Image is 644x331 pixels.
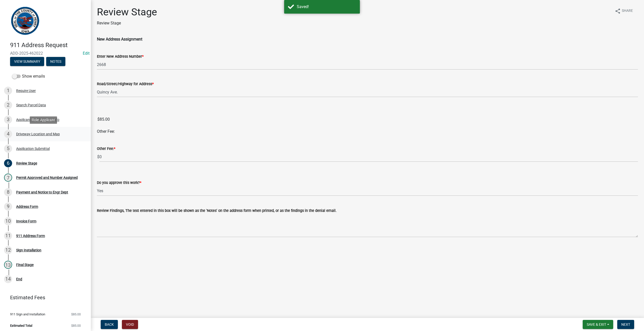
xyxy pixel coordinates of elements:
[617,320,634,329] button: Next
[97,181,141,185] label: Do you approve this work?
[16,248,41,252] div: Sign Installation
[101,320,118,329] button: Back
[4,130,12,138] div: 4
[4,159,12,167] div: 6
[4,232,12,240] div: 11
[16,234,45,238] div: 911 Address Form
[97,55,144,58] label: Enter New Address Number
[4,87,12,95] div: 1
[622,8,633,14] span: Share
[16,132,60,136] div: Driveway Location and Map
[16,277,22,281] div: End
[4,174,12,182] div: 7
[4,275,12,283] div: 14
[16,190,68,194] div: Payment and Notice to Engr Dept
[12,73,45,79] label: Show emails
[611,6,637,16] button: shareShare
[46,60,65,64] wm-modal-confirm: Notes
[10,324,32,327] span: Estimated Total
[30,116,57,124] div: Role: Applicant
[16,205,38,208] div: Address Form
[4,188,12,196] div: 8
[4,145,12,153] div: 5
[4,203,12,211] div: 9
[97,6,157,18] h1: Review Stage
[4,292,83,303] a: Estimated Fees
[583,320,613,329] button: Save & Exit
[16,219,36,223] div: Invoice Form
[97,20,157,26] p: Review Stage
[97,128,638,135] div: Other Fee:
[105,322,114,326] span: Back
[97,82,154,86] label: Road/Street/Highway for Address
[4,116,12,124] div: 3
[16,103,46,107] div: Search Parcel Data
[621,322,630,326] span: Next
[4,101,12,109] div: 2
[587,322,606,326] span: Save & Exit
[297,4,356,10] div: Saved!
[16,89,36,92] div: Require User
[615,8,621,14] i: share
[10,51,81,56] span: ADD-2025-462022
[16,161,37,165] div: Review Stage
[97,152,100,162] span: $
[10,313,45,316] span: 911 Sign and Installation
[83,51,90,56] wm-modal-confirm: Edit Application Number
[10,42,87,49] h4: 911 Address Request
[16,147,50,150] div: Application Submittal
[97,37,142,42] span: New Address Assignment
[122,320,138,329] button: Void
[16,263,34,267] div: Final Stage
[46,57,65,66] button: Notes
[4,217,12,225] div: 10
[97,147,115,151] label: Other Fee:
[71,313,81,316] span: $85.00
[4,246,12,254] div: 12
[83,51,90,56] a: Edit
[16,176,78,179] div: Permit Approved and Number Assigned
[10,57,44,66] button: View Summary
[71,324,81,327] span: $85.00
[97,209,337,213] label: Review Findings, The text entered in this box will be shown as the 'Notes' on the address form wh...
[10,60,44,64] wm-modal-confirm: Summary
[16,118,59,121] div: Applicant and Property Info
[4,261,12,269] div: 13
[10,5,40,36] img: Henry County, Iowa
